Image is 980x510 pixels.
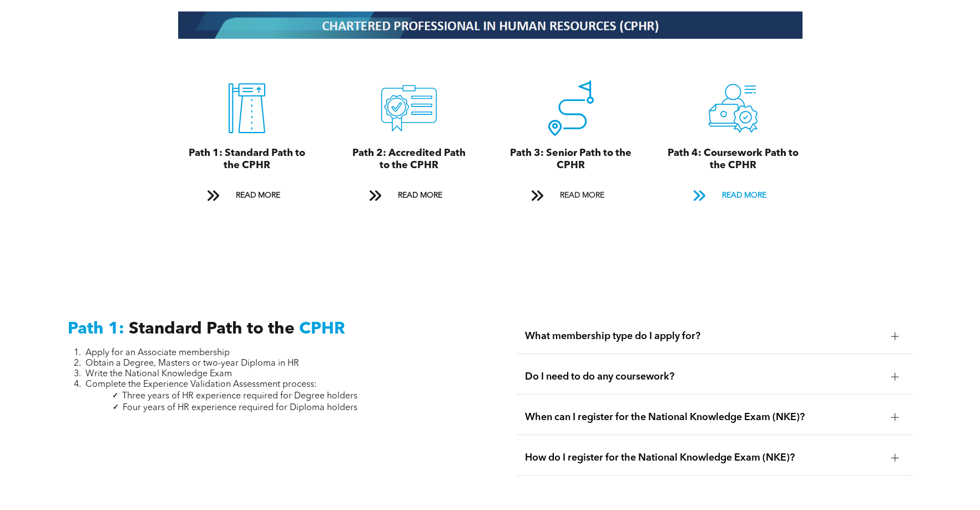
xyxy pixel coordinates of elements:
span: READ MORE [394,185,446,206]
span: How do I register for the National Knowledge Exam (NKE)? [525,452,882,464]
span: Standard Path to the [129,321,295,337]
span: Four years of HR experience required for Diploma holders [123,403,357,412]
span: What membership type do I apply for? [525,330,882,342]
span: Complete the Experience Validation Assessment process: [85,380,317,389]
span: Three years of HR experience required for Degree holders [122,392,357,401]
span: Path 1: Standard Path to the CPHR [189,148,305,170]
span: Write the National Knowledge Exam [85,370,232,378]
a: READ MORE [199,185,295,206]
a: READ MORE [685,185,781,206]
span: CPHR [299,321,345,337]
span: Path 3: Senior Path to the CPHR [510,148,632,170]
span: Do I need to do any coursework? [525,371,882,383]
span: Path 1: [68,321,124,337]
a: READ MORE [523,185,619,206]
a: READ MORE [361,185,457,206]
span: Path 2: Accredited Path to the CPHR [352,148,466,170]
span: When can I register for the National Knowledge Exam (NKE)? [525,411,882,423]
span: Apply for an Associate membership [85,349,230,357]
span: Obtain a Degree, Masters or two-year Diploma in HR [85,359,299,368]
span: READ MORE [556,185,608,206]
span: READ MORE [718,185,770,206]
span: Path 4: Coursework Path to the CPHR [668,148,799,170]
span: READ MORE [232,185,284,206]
